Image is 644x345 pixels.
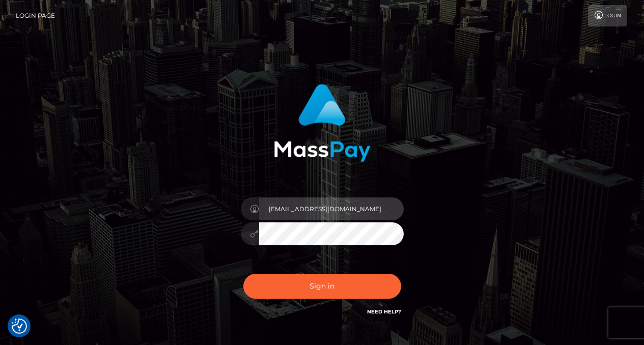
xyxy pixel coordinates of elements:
[274,84,371,162] img: MassPay Login
[259,197,404,220] input: Username...
[12,319,27,334] button: Consent Preferences
[12,319,27,334] img: Revisit consent button
[588,5,627,26] a: Login
[243,274,401,299] button: Sign in
[367,308,401,315] a: Need Help?
[16,5,55,26] a: Login Page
